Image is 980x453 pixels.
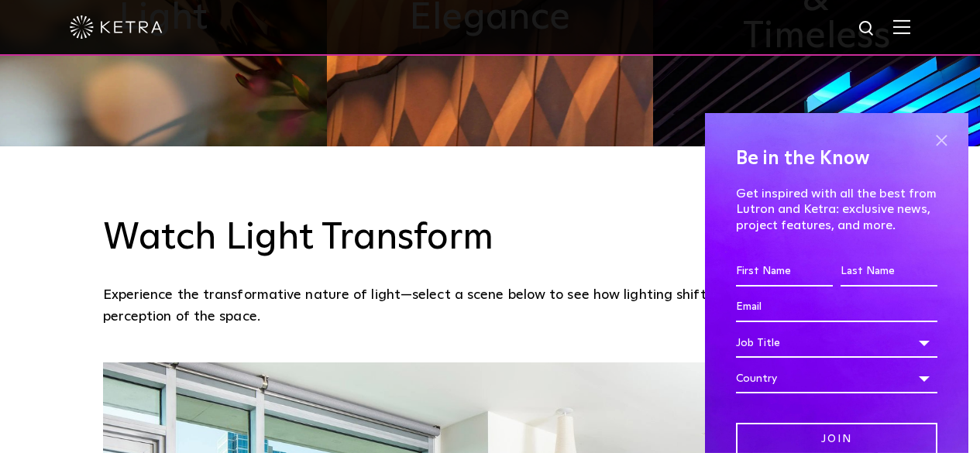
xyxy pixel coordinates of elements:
[893,19,910,34] img: Hamburger%20Nav.svg
[841,257,937,287] input: Last Name
[736,364,937,393] div: Country
[103,284,870,328] p: Experience the transformative nature of light—select a scene below to see how lighting shifts the...
[103,216,878,261] h3: Watch Light Transform
[736,293,937,322] input: Email
[736,257,833,287] input: First Name
[858,19,877,39] img: search icon
[736,328,937,358] div: Job Title
[70,15,163,39] img: ketra-logo-2019-white
[736,186,937,234] p: Get inspired with all the best from Lutron and Ketra: exclusive news, project features, and more.
[736,144,937,173] h4: Be in the Know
